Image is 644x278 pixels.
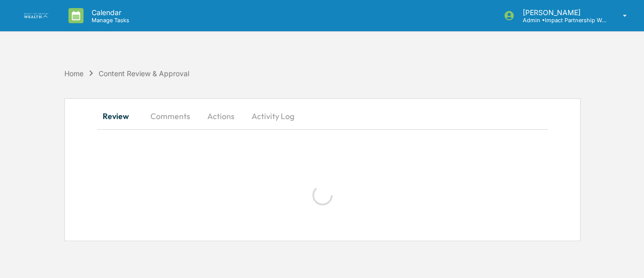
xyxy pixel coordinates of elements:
p: Calendar [84,8,134,17]
button: Activity Log [244,104,302,128]
button: Review [97,104,142,128]
img: logo [24,13,48,19]
p: [PERSON_NAME] [515,8,608,17]
div: Content Review & Approval [99,69,189,78]
p: Manage Tasks [84,17,134,24]
button: Actions [198,104,244,128]
div: secondary tabs example [97,104,548,128]
button: Comments [142,104,198,128]
div: Home [64,69,84,78]
p: Admin • Impact Partnership Wealth [515,17,608,24]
